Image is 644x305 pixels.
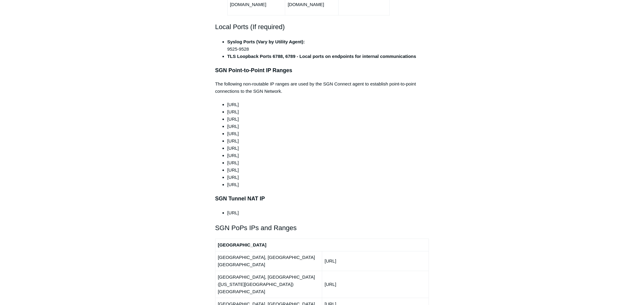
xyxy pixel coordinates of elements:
span: [URL] [227,167,239,173]
p: The following non-routable IP ranges are used by the SGN Connect agent to establish point-to-poin... [215,80,429,95]
span: [URL] [227,146,239,151]
li: [URL] [227,116,429,123]
span: [URL] [227,160,239,165]
span: [URL] [227,102,239,107]
h3: SGN Tunnel NAT IP [215,194,429,203]
td: [URL] [322,271,429,298]
li: [URL] [227,181,429,188]
p: [DOMAIN_NAME] [288,1,336,8]
li: [URL] [227,209,429,216]
strong: [GEOGRAPHIC_DATA] [218,242,266,247]
td: [GEOGRAPHIC_DATA], [GEOGRAPHIC_DATA] ([US_STATE][GEOGRAPHIC_DATA]) [GEOGRAPHIC_DATA] [215,271,322,298]
td: [GEOGRAPHIC_DATA], [GEOGRAPHIC_DATA] [GEOGRAPHIC_DATA] [215,251,322,271]
strong: Syslog Ports (Vary by Utility Agent): [227,39,305,44]
li: [URL] [227,108,429,116]
h2: SGN PoPs IPs and Ranges [215,223,429,233]
p: [DOMAIN_NAME] [230,1,283,8]
strong: TLS Loopback Ports 6788, 6789 - Local ports on endpoints for internal communications [227,54,416,59]
span: [URL] [227,175,239,180]
h3: SGN Point-to-Point IP Ranges [215,66,429,75]
li: [URL] [227,130,429,137]
li: [URL] [227,123,429,130]
h2: Local Ports (If required) [215,22,429,32]
span: [URL] [227,153,239,158]
td: [URL] [322,251,429,271]
li: 9525-9528 [227,38,429,53]
li: [URL] [227,137,429,145]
